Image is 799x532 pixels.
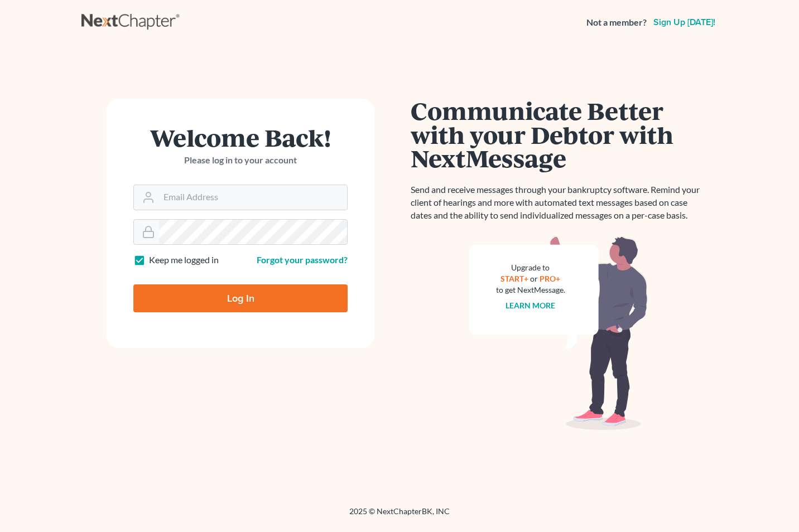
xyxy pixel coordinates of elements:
span: or [531,274,538,283]
p: Please log in to your account [133,154,348,167]
strong: Not a member? [586,16,647,29]
p: Send and receive messages through your bankruptcy software. Remind your client of hearings and mo... [411,183,706,222]
div: Upgrade to [496,262,565,273]
input: Email Address [159,185,347,210]
a: PRO+ [540,274,561,283]
div: 2025 © NextChapterBK, INC [81,506,718,526]
a: Learn more [506,301,556,310]
input: Log In [133,284,348,312]
img: nextmessage_bg-59042aed3d76b12b5cd301f8e5b87938c9018125f34e5fa2b7a6b67550977c72.svg [469,235,648,431]
a: Forgot your password? [257,254,348,265]
h1: Welcome Back! [133,125,348,149]
a: Sign up [DATE]! [651,18,718,27]
div: to get NextMessage. [496,284,565,296]
a: START+ [501,274,529,283]
label: Keep me logged in [149,254,219,267]
h1: Communicate Better with your Debtor with NextMessage [411,99,706,170]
